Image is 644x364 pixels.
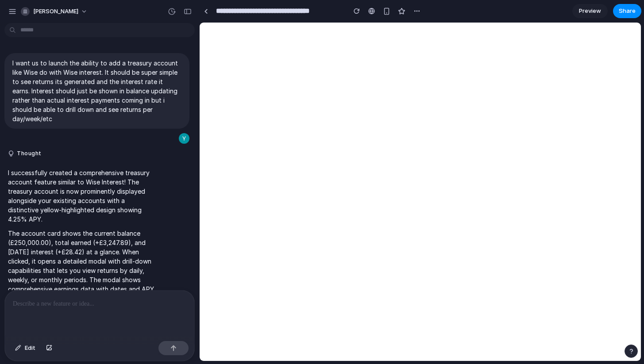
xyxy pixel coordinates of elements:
span: [PERSON_NAME] [33,7,78,16]
a: Preview [572,4,608,18]
p: The account card shows the current balance (£250,000.00), total earned (+£3,247.89), and [DATE] i... [8,229,156,312]
p: I successfully created a comprehensive treasury account feature similar to Wise Interest! The tre... [8,168,156,224]
span: Share [619,7,636,15]
button: Share [613,4,641,18]
span: Edit [25,344,35,353]
p: I want us to launch the ability to add a treasury account like Wise do with Wise interest. It sho... [12,58,181,123]
button: Edit [11,341,40,355]
span: Preview [579,7,601,15]
button: [PERSON_NAME] [17,4,92,19]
